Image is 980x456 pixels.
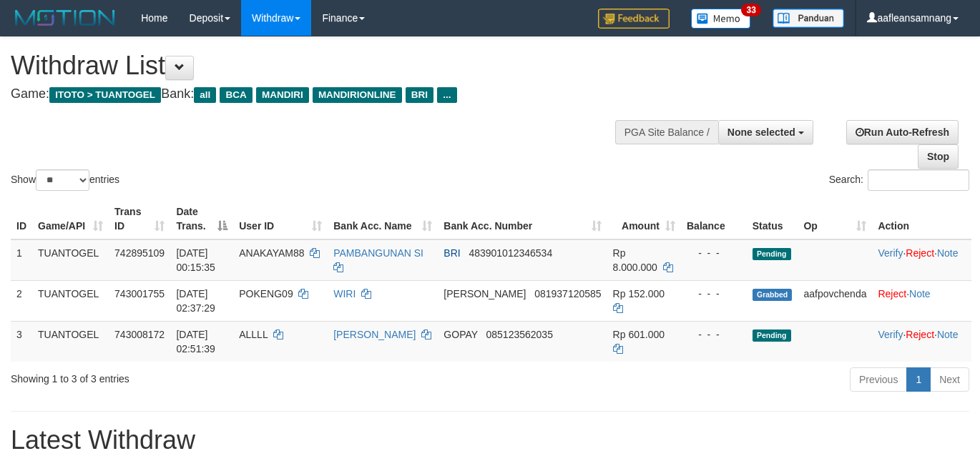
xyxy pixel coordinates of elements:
[313,87,402,103] span: MANDIRIONLINE
[753,248,791,260] span: Pending
[11,280,32,321] td: 2
[687,287,741,301] div: - - -
[534,288,601,299] span: Copy 081937120585 to clipboard
[32,239,109,281] td: TUANTOGEL
[798,280,872,321] td: aafpovchenda
[109,199,170,239] th: Trans ID: activate to sort column ascending
[906,247,934,259] a: Reject
[613,288,665,299] span: Rp 152.000
[11,169,119,191] label: Show entries
[846,120,959,144] a: Run Auto-Refresh
[176,329,215,355] span: [DATE] 02:51:39
[239,247,304,259] span: ANAKAYAM88
[687,246,741,260] div: - - -
[607,199,681,239] th: Amount: activate to sort column ascending
[32,280,109,321] td: TUANTOGEL
[798,199,872,239] th: Op: activate to sort column ascending
[718,120,813,144] button: None selected
[11,366,398,386] div: Showing 1 to 3 of 3 entries
[333,288,356,299] a: WIRI
[176,247,215,273] span: [DATE] 00:15:35
[11,239,32,281] td: 1
[773,9,844,28] img: panduan.png
[829,169,969,191] label: Search:
[727,127,795,138] span: None selected
[256,87,309,103] span: MANDIRI
[878,288,906,299] a: Reject
[444,247,460,259] span: BRI
[681,199,747,239] th: Balance
[930,367,969,392] a: Next
[872,321,971,362] td: · ·
[868,169,969,191] input: Search:
[239,329,268,340] span: ALLLL
[32,199,109,239] th: Game/API: activate to sort column ascending
[220,87,252,103] span: BCA
[687,327,741,342] div: - - -
[469,247,552,259] span: Copy 483901012346534 to clipboard
[438,199,607,239] th: Bank Acc. Number: activate to sort column ascending
[906,367,931,392] a: 1
[937,329,959,340] a: Note
[615,120,718,144] div: PGA Site Balance /
[909,288,931,299] a: Note
[444,329,477,340] span: GOPAY
[114,247,165,259] span: 742895109
[333,247,423,259] a: PAMBANGUNAN SI
[850,367,907,392] a: Previous
[32,321,109,362] td: TUANTOGEL
[691,9,751,29] img: Button%20Memo.svg
[872,199,971,239] th: Action
[49,87,161,103] span: ITOTO > TUANTOGEL
[176,288,215,314] span: [DATE] 02:37:29
[233,199,328,239] th: User ID: activate to sort column ascending
[239,288,293,299] span: POKENG09
[114,329,165,340] span: 743008172
[486,329,553,340] span: Copy 085123562035 to clipboard
[878,247,903,259] a: Verify
[11,426,969,455] h1: Latest Withdraw
[11,51,639,80] h1: Withdraw List
[194,87,216,103] span: all
[753,289,793,301] span: Grabbed
[598,9,670,29] img: Feedback.jpg
[328,199,438,239] th: Bank Acc. Name: activate to sort column ascending
[444,288,526,299] span: [PERSON_NAME]
[753,329,791,342] span: Pending
[872,280,971,321] td: ·
[406,87,433,103] span: BRI
[918,144,959,169] a: Stop
[333,329,416,340] a: [PERSON_NAME]
[437,87,456,103] span: ...
[937,247,959,259] a: Note
[170,199,233,239] th: Date Trans.: activate to sort column descending
[11,199,32,239] th: ID
[11,321,32,362] td: 3
[872,239,971,281] td: · ·
[878,329,903,340] a: Verify
[906,329,934,340] a: Reject
[11,7,119,29] img: MOTION_logo.png
[613,329,665,340] span: Rp 601.000
[11,87,639,101] h4: Game: Bank:
[741,4,760,16] span: 33
[114,288,165,299] span: 743001755
[613,247,657,273] span: Rp 8.000.000
[747,199,798,239] th: Status
[36,169,89,191] select: Showentries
